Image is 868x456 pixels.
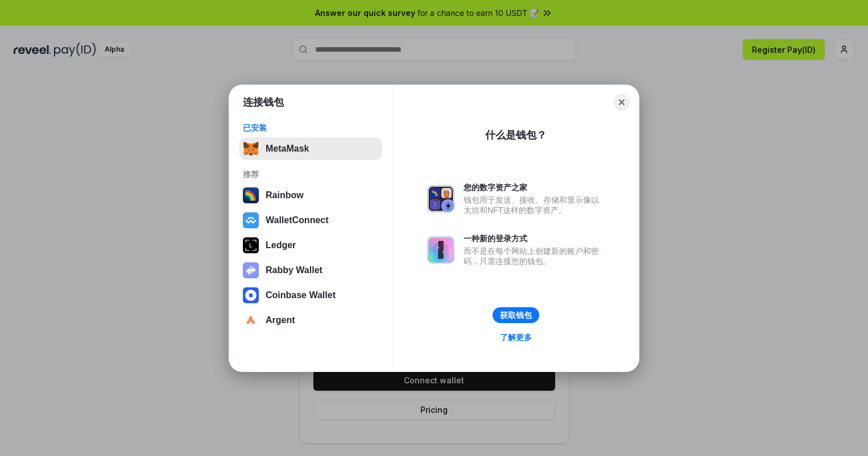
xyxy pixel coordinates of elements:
img: svg+xml,%3Csvg%20width%3D%2228%22%20height%3D%2228%22%20viewBox%3D%220%200%2028%2028%22%20fill%3D... [243,287,259,303]
img: svg+xml,%3Csvg%20width%3D%2228%22%20height%3D%2228%22%20viewBox%3D%220%200%2028%2028%22%20fill%3D... [243,312,259,328]
img: svg+xml,%3Csvg%20fill%3D%22none%22%20height%3D%2233%22%20viewBox%3D%220%200%2035%2033%22%20width%... [243,141,259,157]
div: 了解更多 [500,332,532,342]
button: Argent [239,309,382,332]
h1: 连接钱包 [243,95,284,109]
button: Rabby Wallet [239,259,382,282]
button: Ledger [239,234,382,257]
button: MetaMask [239,137,382,160]
div: 一种新的登录方式 [464,233,605,244]
img: svg+xml,%3Csvg%20width%3D%2228%22%20height%3D%2228%22%20viewBox%3D%220%200%2028%2028%22%20fill%3D... [243,212,259,228]
img: svg+xml,%3Csvg%20width%3D%22120%22%20height%3D%22120%22%20viewBox%3D%220%200%20120%20120%22%20fil... [243,187,259,203]
button: Coinbase Wallet [239,284,382,307]
div: 您的数字资产之家 [464,182,605,193]
button: Rainbow [239,184,382,207]
img: svg+xml,%3Csvg%20xmlns%3D%22http%3A%2F%2Fwww.w3.org%2F2000%2Fsvg%22%20fill%3D%22none%22%20viewBox... [243,262,259,278]
div: 什么是钱包？ [485,128,547,142]
img: svg+xml,%3Csvg%20xmlns%3D%22http%3A%2F%2Fwww.w3.org%2F2000%2Fsvg%22%20fill%3D%22none%22%20viewBox... [427,236,454,263]
div: 获取钱包 [500,310,532,320]
a: 了解更多 [493,330,539,345]
div: 已安装 [243,123,379,133]
button: WalletConnect [239,209,382,232]
div: MetaMask [266,144,309,154]
div: 钱包用于发送、接收、存储和显示像以太坊和NFT这样的数字资产。 [464,195,605,215]
div: WalletConnect [266,215,329,225]
img: svg+xml,%3Csvg%20xmlns%3D%22http%3A%2F%2Fwww.w3.org%2F2000%2Fsvg%22%20fill%3D%22none%22%20viewBox... [427,185,454,212]
div: Ledger [266,240,296,250]
div: Coinbase Wallet [266,290,336,300]
div: 推荐 [243,169,379,179]
button: Close [614,94,630,110]
div: Argent [266,315,295,325]
div: 而不是在每个网站上创建新的账户和密码，只需连接您的钱包。 [464,246,605,266]
div: Rabby Wallet [266,265,323,275]
button: 获取钱包 [493,307,539,323]
div: Rainbow [266,190,304,200]
img: svg+xml,%3Csvg%20xmlns%3D%22http%3A%2F%2Fwww.w3.org%2F2000%2Fsvg%22%20width%3D%2228%22%20height%3... [243,237,259,253]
